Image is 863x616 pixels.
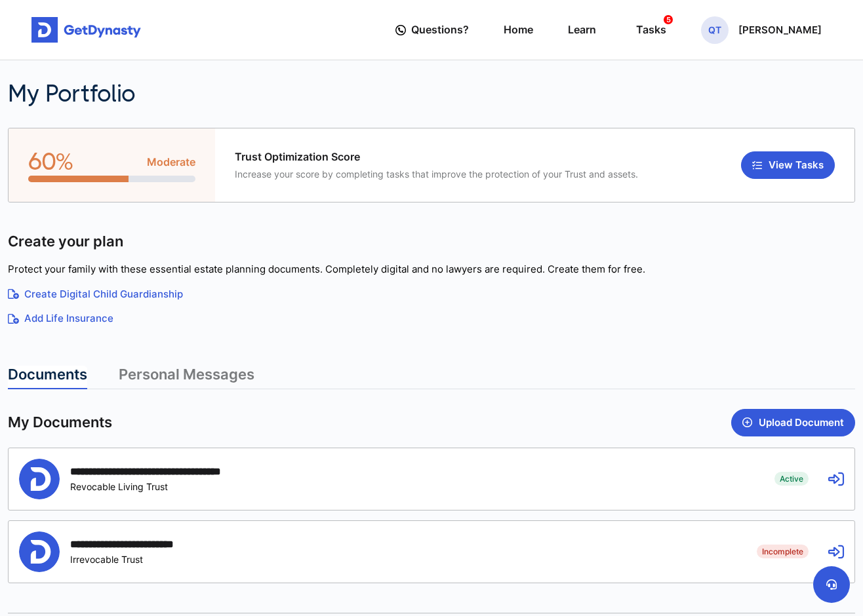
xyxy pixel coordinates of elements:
p: [PERSON_NAME] [738,25,822,35]
button: Upload Document [731,409,855,436]
span: Incomplete [757,545,809,558]
a: Questions? [395,11,469,48]
img: Get started for free with Dynasty Trust Company [31,17,141,43]
span: Moderate [147,155,195,170]
div: Tasks [636,18,666,42]
span: My Documents [8,413,112,432]
a: Create Digital Child Guardianship [8,287,855,302]
span: 60% [28,148,73,176]
span: Create your plan [8,232,123,251]
div: Irrevocable Trust [70,554,174,565]
img: Person [19,531,60,572]
div: Revocable Living Trust [70,481,221,492]
button: QT[PERSON_NAME] [701,16,822,44]
span: Trust Optimization Score [235,151,638,163]
p: Protect your family with these essential estate planning documents. Completely digital and no law... [8,262,855,277]
a: Home [504,11,533,48]
a: Personal Messages [119,366,254,389]
button: View Tasks [741,151,835,179]
span: 5 [664,15,673,24]
a: Documents [8,366,87,389]
h2: My Portfolio [8,80,636,108]
span: Increase your score by completing tasks that improve the protection of your Trust and assets. [235,168,638,180]
a: Add Life Insurance [8,311,855,326]
span: Questions? [411,18,469,42]
a: Tasks5 [631,11,666,48]
img: Person [19,459,60,499]
a: Learn [568,11,596,48]
span: QT [701,16,729,44]
span: Active [774,472,809,485]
